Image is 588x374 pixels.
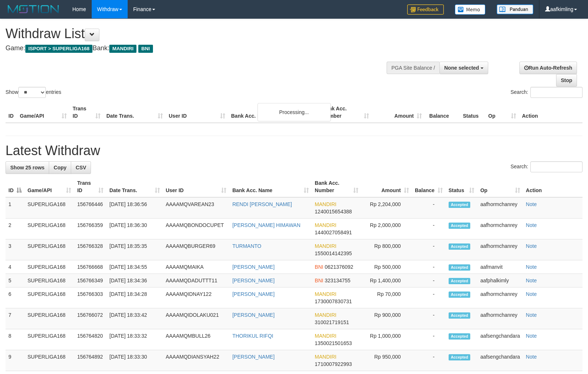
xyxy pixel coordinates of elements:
[163,239,230,260] td: AAAAMQBURGER69
[526,243,537,249] a: Note
[361,274,412,287] td: Rp 1,400,000
[477,239,523,260] td: aafhormchanrey
[477,308,523,329] td: aafhormchanrey
[25,350,74,371] td: SUPERLIGA168
[530,161,582,172] input: Search:
[412,260,446,274] td: -
[477,197,523,219] td: aafhormchanrey
[372,102,425,123] th: Amount
[163,197,230,219] td: AAAAMQVAREAN23
[412,287,446,308] td: -
[315,222,336,228] span: MANDIRI
[526,333,537,339] a: Note
[25,45,92,53] span: ISPORT > SUPERLIGA168
[163,274,230,287] td: AAAAMQDADUTTT11
[449,354,471,360] span: Accepted
[6,102,17,123] th: ID
[412,329,446,350] td: -
[232,354,274,360] a: [PERSON_NAME]
[6,329,25,350] td: 8
[163,329,230,350] td: AAAAMQMBULL26
[6,219,25,239] td: 2
[25,239,74,260] td: SUPERLIGA168
[106,197,162,219] td: [DATE] 18:36:56
[361,260,412,274] td: Rp 500,000
[315,333,336,339] span: MANDIRI
[449,243,471,250] span: Accepted
[526,201,537,207] a: Note
[6,197,25,219] td: 1
[163,287,230,308] td: AAAAMQIDNAY122
[315,209,352,214] span: Copy 1240015654388 to clipboard
[74,239,106,260] td: 156766328
[315,278,323,283] span: BNI
[106,308,162,329] td: [DATE] 18:33:42
[519,62,577,74] a: Run Auto-Refresh
[412,176,446,197] th: Balance: activate to sort column ascending
[449,291,471,298] span: Accepted
[138,45,153,53] span: BNI
[25,176,74,197] th: Game/API: activate to sort column ascending
[103,102,166,123] th: Date Trans.
[106,274,162,287] td: [DATE] 18:34:36
[315,291,336,297] span: MANDIRI
[163,176,230,197] th: User ID: activate to sort column ascending
[315,250,352,256] span: Copy 1550014142395 to clipboard
[6,308,25,329] td: 7
[315,230,352,235] span: Copy 1440027058491 to clipboard
[477,260,523,274] td: aafmanvit
[258,103,331,121] div: Processing...
[74,260,106,274] td: 156766668
[449,278,471,284] span: Accepted
[387,62,439,74] div: PGA Site Balance /
[315,201,336,207] span: MANDIRI
[477,176,523,197] th: Op: activate to sort column ascending
[6,287,25,308] td: 6
[523,176,582,197] th: Action
[70,102,103,123] th: Trans ID
[232,201,292,207] a: RENDI [PERSON_NAME]
[10,165,44,170] span: Show 25 rows
[412,308,446,329] td: -
[228,102,319,123] th: Bank Acc. Name
[477,329,523,350] td: aafsengchandara
[526,291,537,297] a: Note
[6,4,61,15] img: MOTION_logo.png
[412,350,446,371] td: -
[485,102,519,123] th: Op
[449,202,471,208] span: Accepted
[232,333,273,339] a: THORIKUL RIFQI
[25,329,74,350] td: SUPERLIGA168
[526,354,537,360] a: Note
[511,87,582,98] label: Search:
[526,312,537,318] a: Note
[361,329,412,350] td: Rp 1,000,000
[25,287,74,308] td: SUPERLIGA168
[76,165,86,170] span: CSV
[556,74,577,87] a: Stop
[18,87,46,98] select: Showentries
[17,102,70,123] th: Game/API
[412,274,446,287] td: -
[325,278,350,283] span: Copy 323134755 to clipboard
[477,350,523,371] td: aafsengchandara
[106,219,162,239] td: [DATE] 18:36:30
[74,176,106,197] th: Trans ID: activate to sort column ascending
[232,264,274,270] a: [PERSON_NAME]
[519,102,582,123] th: Action
[6,161,49,174] a: Show 25 rows
[49,161,71,174] a: Copy
[106,260,162,274] td: [DATE] 18:34:55
[6,176,25,197] th: ID: activate to sort column descending
[361,308,412,329] td: Rp 900,000
[449,223,471,229] span: Accepted
[361,176,412,197] th: Amount: activate to sort column ascending
[25,219,74,239] td: SUPERLIGA168
[74,219,106,239] td: 156766359
[407,4,444,15] img: Feedback.jpg
[319,102,372,123] th: Bank Acc. Number
[477,287,523,308] td: aafhormchanrey
[6,274,25,287] td: 5
[74,287,106,308] td: 156766303
[460,102,485,123] th: Status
